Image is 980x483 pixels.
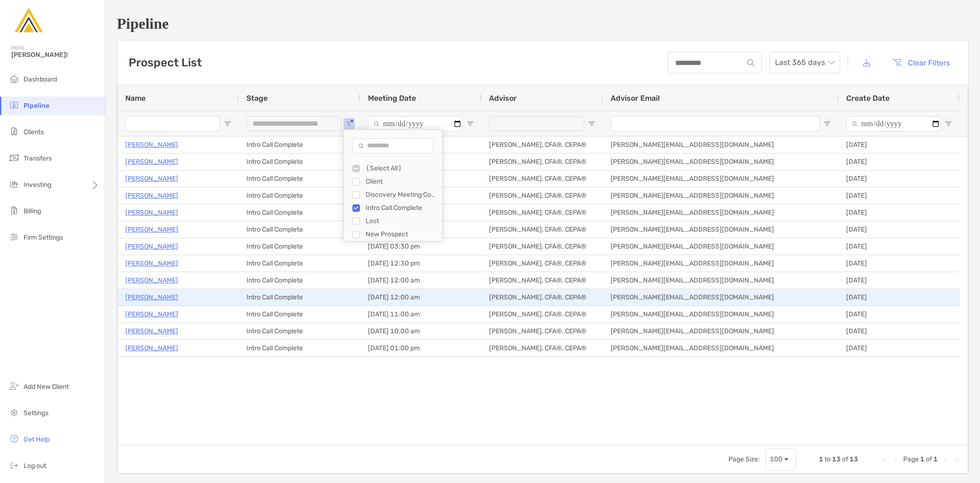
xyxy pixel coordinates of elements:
span: Advisor Email [611,94,660,103]
div: Filter List [344,162,442,254]
div: [DATE] [839,187,960,204]
span: Stage [246,94,268,103]
img: pipeline icon [8,99,20,111]
div: [DATE] [839,340,960,356]
p: [PERSON_NAME] [125,139,178,151]
span: Page [903,455,919,463]
div: [DATE] 03:30 pm [360,238,482,255]
img: firm-settings icon [8,231,20,242]
span: Meeting Date [368,94,416,103]
div: [DATE] 10:00 am [360,323,482,339]
span: to [825,455,831,463]
img: logout icon [8,459,20,471]
div: [PERSON_NAME], CFA®, CEPA® [482,323,603,339]
div: [PERSON_NAME], CFA®, CEPA® [482,306,603,322]
div: Intro Call Complete [239,204,360,221]
div: [PERSON_NAME], CFA®, CEPA® [482,255,603,272]
div: Intro Call Complete [239,255,360,272]
div: Intro Call Complete [239,137,360,153]
div: [PERSON_NAME], CFA®, CEPA® [482,221,603,238]
div: [PERSON_NAME][EMAIL_ADDRESS][DOMAIN_NAME] [603,153,839,170]
div: [PERSON_NAME], CFA®, CEPA® [482,170,603,187]
span: Firm Settings [24,233,63,241]
p: [PERSON_NAME] [125,190,178,201]
div: Discovery Meeting Complete [366,191,436,199]
div: [PERSON_NAME], CFA®, CEPA® [482,187,603,204]
input: Name Filter Input [125,116,220,131]
a: [PERSON_NAME] [125,207,178,218]
p: [PERSON_NAME] [125,241,178,252]
a: [PERSON_NAME] [125,173,178,185]
img: clients icon [8,126,20,137]
div: Intro Call Complete [239,289,360,306]
div: [PERSON_NAME][EMAIL_ADDRESS][DOMAIN_NAME] [603,306,839,322]
button: Open Filter Menu [224,120,231,128]
input: Search filter values [352,138,433,153]
a: [PERSON_NAME] [125,258,178,269]
div: [PERSON_NAME][EMAIL_ADDRESS][DOMAIN_NAME] [603,289,839,306]
div: [PERSON_NAME][EMAIL_ADDRESS][DOMAIN_NAME] [603,323,839,339]
span: Get Help [24,435,49,443]
img: billing icon [8,205,20,216]
div: Intro Call Complete [239,306,360,322]
a: [PERSON_NAME] [125,156,178,168]
div: [DATE] 01:00 pm [360,340,482,356]
span: 1 [920,455,924,463]
p: [PERSON_NAME] [125,224,178,235]
span: Create Date [846,94,890,103]
span: Advisor [489,94,517,103]
input: Create Date Filter Input [846,116,941,131]
div: [PERSON_NAME][EMAIL_ADDRESS][DOMAIN_NAME] [603,255,839,272]
h1: Pipeline [117,15,969,32]
div: [PERSON_NAME][EMAIL_ADDRESS][DOMAIN_NAME] [603,204,839,221]
div: [PERSON_NAME], CFA®, CEPA® [482,238,603,255]
div: [PERSON_NAME][EMAIL_ADDRESS][DOMAIN_NAME] [603,272,839,289]
span: 13 [849,455,858,463]
div: First Page [881,456,888,463]
div: Page Size: [728,455,760,463]
img: add_new_client icon [8,380,20,392]
span: Log out [24,462,46,470]
img: settings icon [8,407,20,418]
div: Lost [366,217,436,225]
div: Intro Call Complete [239,340,360,356]
div: (Select All) [366,164,436,172]
img: get-help icon [8,433,20,444]
div: Intro Call Complete [239,221,360,238]
div: [PERSON_NAME], CFA®, CEPA® [482,153,603,170]
div: [PERSON_NAME][EMAIL_ADDRESS][DOMAIN_NAME] [603,187,839,204]
a: [PERSON_NAME] [125,325,178,337]
div: [PERSON_NAME], CFA®, CEPA® [482,340,603,356]
div: [DATE] [839,153,960,170]
div: [DATE] [839,204,960,221]
div: Intro Call Complete [366,204,436,212]
div: [PERSON_NAME], CFA®, CEPA® [482,137,603,153]
a: [PERSON_NAME] [125,342,178,354]
input: Advisor Email Filter Input [611,116,820,131]
span: 1 [819,455,823,463]
button: Open Filter Menu [945,120,952,128]
span: [PERSON_NAME]! [11,51,99,59]
input: Meeting Date Filter Input [368,116,463,131]
div: [DATE] 12:00 am [360,272,482,289]
div: [DATE] [839,323,960,339]
div: [PERSON_NAME][EMAIL_ADDRESS][DOMAIN_NAME] [603,221,839,238]
button: Open Filter Menu [466,120,474,128]
span: Last 365 days [775,52,834,73]
a: [PERSON_NAME] [125,274,178,286]
a: [PERSON_NAME] [125,291,178,303]
div: [PERSON_NAME], CFA®, CEPA® [482,272,603,289]
span: of [842,455,848,463]
button: Open Filter Menu [824,120,831,128]
img: transfers icon [8,152,20,163]
div: [PERSON_NAME], CFA®, CEPA® [482,204,603,221]
div: Intro Call Complete [239,323,360,339]
span: 1 [933,455,938,463]
div: [PERSON_NAME], CFA®, CEPA® [482,289,603,306]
